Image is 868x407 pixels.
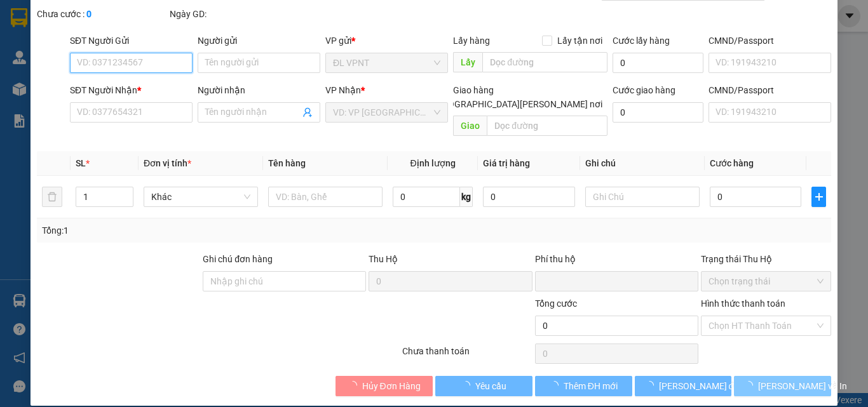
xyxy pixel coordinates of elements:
[710,158,754,168] span: Cước hàng
[487,116,607,136] input: Dọc đường
[144,158,191,168] span: Đơn vị tính
[302,107,313,117] span: user-add
[268,187,383,207] input: VD: Bàn, Ghế
[336,376,433,396] button: Hủy Đơn Hàng
[564,379,618,393] span: Thêm ĐH mới
[42,224,336,237] div: Tổng: 1
[580,151,705,176] th: Ghi chú
[325,85,361,95] span: VP Nhận
[76,158,86,168] span: SL
[535,252,698,271] div: Phí thu hộ
[429,97,607,111] span: [GEOGRAPHIC_DATA][PERSON_NAME] nơi
[811,187,826,207] button: plus
[659,379,741,393] span: [PERSON_NAME] đổi
[744,381,758,390] span: loading
[645,381,659,390] span: loading
[635,376,732,396] button: [PERSON_NAME] đổi
[475,379,506,393] span: Yêu cầu
[483,158,530,168] span: Giá trị hàng
[333,53,440,72] span: ĐL VPNT
[701,252,831,266] div: Trạng thái Thu Hộ
[550,381,564,390] span: loading
[552,34,607,48] span: Lấy tận nơi
[453,116,487,136] span: Giao
[325,34,448,48] div: VP gửi
[198,34,320,48] div: Người gửi
[42,187,62,207] button: delete
[613,85,675,95] label: Cước giao hàng
[461,381,475,390] span: loading
[613,102,703,123] input: Cước giao hàng
[453,52,482,72] span: Lấy
[362,379,421,393] span: Hủy Đơn Hàng
[86,9,92,19] b: 0
[70,83,193,97] div: SĐT Người Nhận
[709,272,824,291] span: Chọn trạng thái
[812,192,825,202] span: plus
[535,376,632,396] button: Thêm ĐH mới
[613,36,670,46] label: Cước lấy hàng
[734,376,831,396] button: [PERSON_NAME] và In
[453,36,490,46] span: Lấy hàng
[348,381,362,390] span: loading
[16,92,72,190] li: [STREET_ADDRESS][PERSON_NAME][PERSON_NAME]
[369,254,398,264] span: Thu Hộ
[198,83,320,97] div: Người nhận
[203,271,366,291] input: Ghi chú đơn hàng
[401,344,534,366] div: Chưa thanh toán
[16,7,66,89] b: Phúc An Express
[435,376,532,396] button: Yêu cầu
[585,187,700,207] input: Ghi Chú
[151,187,250,206] span: Khác
[16,95,25,103] span: environment
[535,298,577,309] span: Tổng cước
[758,379,847,393] span: [PERSON_NAME] và In
[410,158,455,168] span: Định lượng
[37,7,167,21] div: Chưa cước :
[453,85,494,95] span: Giao hàng
[170,7,300,21] div: Ngày GD:
[709,34,831,48] div: CMND/Passport
[268,158,306,168] span: Tên hàng
[70,34,193,48] div: SĐT Người Gửi
[701,298,785,309] label: Hình thức thanh toán
[709,83,831,97] div: CMND/Passport
[482,52,607,72] input: Dọc đường
[460,187,473,207] span: kg
[203,254,273,264] label: Ghi chú đơn hàng
[613,53,703,73] input: Cước lấy hàng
